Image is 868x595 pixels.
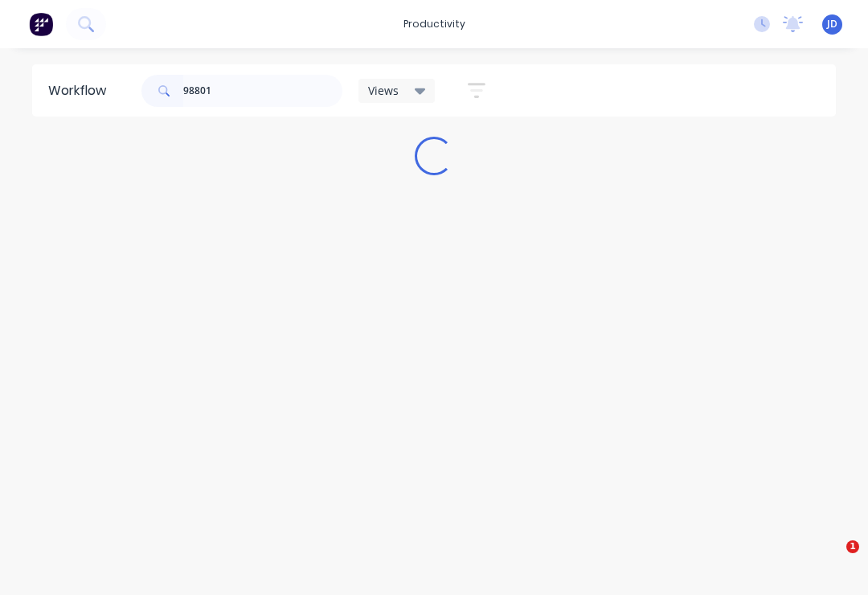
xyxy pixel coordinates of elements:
[395,12,473,36] div: productivity
[846,540,859,553] span: 1
[827,17,837,31] span: JD
[813,540,852,579] iframe: Intercom live chat
[368,82,399,99] span: Views
[29,12,53,36] img: Factory
[183,75,342,107] input: Search for orders...
[48,81,114,101] div: Workflow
